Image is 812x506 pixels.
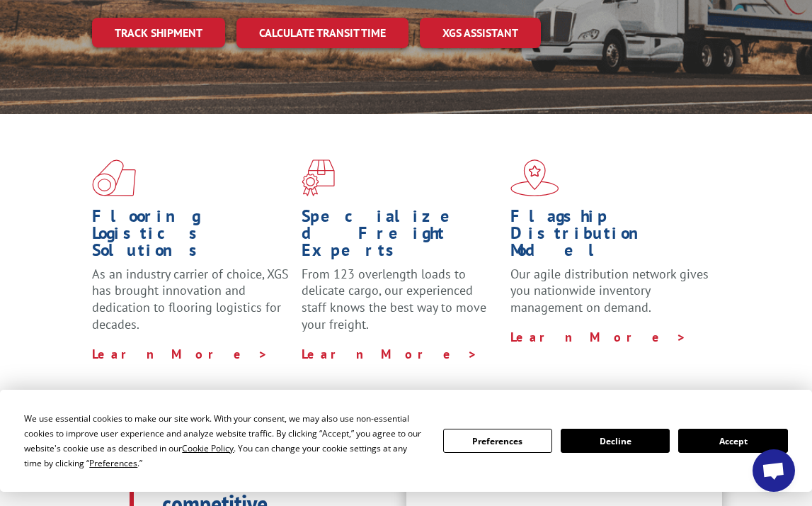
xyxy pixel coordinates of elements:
a: Calculate transit time [236,18,408,48]
img: xgs-icon-focused-on-flooring-red [302,159,335,196]
div: Open chat [753,449,795,492]
a: Track shipment [92,18,225,47]
img: xgs-icon-flagship-distribution-model-red [510,159,559,196]
span: As an industry carrier of choice, XGS has brought innovation and dedication to flooring logistics... [92,266,289,332]
a: Learn More > [92,346,268,362]
a: Learn More > [302,346,478,362]
h1: Flagship Distribution Model [510,208,709,266]
h1: Specialized Freight Experts [302,208,501,266]
div: We use essential cookies to make our site work. With your consent, we may also use non-essential ... [24,411,425,471]
span: Preferences [89,457,137,469]
a: Learn More > [510,329,687,345]
a: XGS ASSISTANT [420,18,541,48]
button: Preferences [443,429,552,453]
p: From 123 overlength loads to delicate cargo, our experienced staff knows the best way to move you... [302,266,501,346]
span: Our agile distribution network gives you nationwide inventory management on demand. [510,266,709,316]
h1: Flooring Logistics Solutions [92,208,291,266]
img: xgs-icon-total-supply-chain-intelligence-red [92,159,136,196]
button: Decline [561,429,670,453]
span: Cookie Policy [182,442,234,454]
button: Accept [678,429,787,453]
